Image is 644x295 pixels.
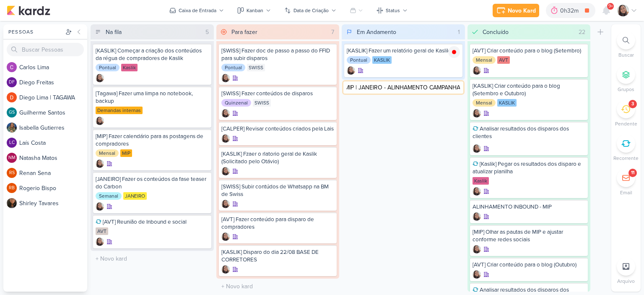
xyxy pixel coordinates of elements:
div: [SWISS] Fazer conteúdos de disparos [221,90,335,97]
div: [KASLIK] Começar a criação dos conteúdos da régua de compradores de Kaslik [96,47,209,62]
img: Sharlene Khoury [617,5,629,16]
span: 9+ [608,3,613,10]
button: Novo Kard [493,4,539,17]
div: [KASLIK] Criar conteúdo para o blog (Setembro e Outubro) [473,82,586,97]
div: [AVT] Criar conteúdo para o blog (Outubro) [473,261,586,269]
input: + Novo kard [343,81,463,94]
div: Natasha Matos [7,153,17,163]
div: Mensal [473,99,496,107]
div: Criador(a): Sharlene Khoury [221,265,230,274]
div: Criador(a): Sharlene Khoury [473,212,481,221]
img: Sharlene Khoury [221,109,230,117]
p: Buscar [618,51,634,59]
img: Sharlene Khoury [473,270,481,279]
div: D i e g o L i m a | T A G A W A [19,93,87,102]
div: Mensal [96,149,119,157]
div: Analisar resultados dos disparos dos clientes [473,125,586,140]
div: [KASLIK] Fzaer o rlatorio geral de Kaslik (Solicitado pelo Otávio) [221,150,335,165]
p: Recorrente [613,154,639,162]
img: Sharlene Khoury [221,265,230,274]
div: 5 [202,28,212,37]
img: Sharlene Khoury [347,66,355,75]
div: Kaslik [121,64,138,71]
div: Pessoas [7,28,64,36]
div: [JANEIRO] Fazer os conteúdos da fase teaser do Carbon [96,175,209,191]
img: Sharlene Khoury [473,109,481,117]
div: N a t a s h a M a t o s [19,154,87,162]
img: tracking [448,46,460,58]
div: [AVT] Reunião de Inbound e social [96,218,209,226]
div: Diego Freitas [7,77,17,87]
div: Criador(a): Sharlene Khoury [473,270,481,279]
img: Diego Lima | TAGAWA [7,92,17,102]
p: NM [8,156,16,160]
img: Isabella Gutierres [7,123,17,133]
p: Pendente [615,120,637,128]
div: R o g e r i o B i s p o [19,184,87,193]
div: Criador(a): Sharlene Khoury [221,167,230,175]
div: Criador(a): Sharlene Khoury [473,144,481,153]
div: 11 [631,170,634,176]
img: Carlos Lima [7,62,17,72]
input: + Novo kard [92,253,212,265]
img: Sharlene Khoury [221,74,230,82]
div: Pontual [221,64,245,71]
img: Sharlene Khoury [96,117,104,125]
div: Pontual [96,64,119,71]
div: Criador(a): Sharlene Khoury [96,202,104,211]
div: Laís Costa [7,138,17,148]
div: R e n a n S e n a [19,169,87,178]
div: 0h32m [560,6,581,15]
div: Kaslik [473,177,489,185]
p: Email [620,189,632,196]
div: Criador(a): Sharlene Khoury [221,134,230,143]
div: Renan Sena [7,168,17,178]
div: Criador(a): Sharlene Khoury [473,109,481,117]
div: AVT [497,56,510,64]
div: Quinzenal [221,99,251,107]
div: SWISS [247,64,265,71]
div: ALINHAMENTO INBOUND - MIP [473,203,586,211]
input: + Novo kard [218,280,338,292]
div: Mensal [473,56,496,64]
div: Criador(a): Sharlene Khoury [96,117,104,125]
img: kardz.app [7,5,50,16]
div: [SWISS] Fazer doc de passo a passo do FFID para subir disparos [221,47,335,62]
div: KASLIK [372,56,392,64]
div: Criador(a): Sharlene Khoury [96,159,104,168]
div: Criador(a): Sharlene Khoury [221,74,230,82]
li: Ctrl + F [611,31,641,59]
div: Semanal [96,192,122,200]
div: 1 [454,28,463,37]
div: Criador(a): Sharlene Khoury [473,66,481,75]
div: Criador(a): Sharlene Khoury [221,200,230,208]
div: Pontual [347,56,371,64]
p: Arquivo [617,277,635,285]
div: Criador(a): Sharlene Khoury [96,238,104,246]
p: RB [9,186,15,191]
img: Sharlene Khoury [473,212,481,221]
div: JANEIRO [123,192,147,200]
div: [MIP] Fazer calendário para as postagens de compradores [96,133,209,148]
p: GS [9,110,15,115]
img: Sharlene Khoury [96,202,104,211]
div: [CALPER] Revisar conteúdos criados pela Lais [221,125,335,133]
div: L a í s C o s t a [19,138,87,147]
div: C a r l o s L i m a [19,63,87,72]
div: Novo Kard [508,6,536,15]
p: RS [9,171,15,175]
img: Sharlene Khoury [96,159,104,168]
img: Sharlene Khoury [473,144,481,153]
div: [AVT] Fazer conteúdo para disparo de compradores [221,216,335,231]
div: Criador(a): Sharlene Khoury [473,245,481,253]
div: [MIP] Olhar as pautas de MIP e ajustar conforme redes sociais [473,228,586,243]
img: Sharlene Khoury [221,167,230,175]
input: Buscar Pessoas [7,43,84,56]
img: Sharlene Khoury [221,232,230,241]
img: Sharlene Khoury [221,200,230,208]
img: Sharlene Khoury [221,134,230,143]
div: 3 [631,101,634,107]
div: SWISS [253,99,271,107]
div: Criador(a): Sharlene Khoury [221,232,230,241]
img: Sharlene Khoury [96,74,104,82]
